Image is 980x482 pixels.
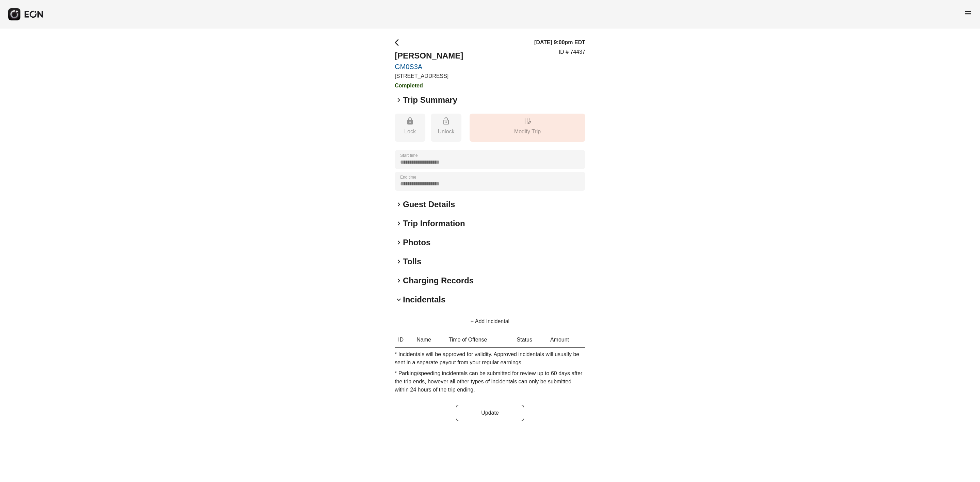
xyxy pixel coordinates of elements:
[395,277,403,285] span: keyboard_arrow_right
[403,199,455,210] h2: Guest Details
[403,256,421,267] h2: Tolls
[547,332,585,348] th: Amount
[403,275,474,286] h2: Charging Records
[395,238,403,247] span: keyboard_arrow_right
[395,50,463,61] h2: [PERSON_NAME]
[413,332,445,348] th: Name
[403,294,445,305] h2: Incidentals
[395,257,403,266] span: keyboard_arrow_right
[395,332,413,348] th: ID
[395,296,403,304] span: keyboard_arrow_down
[395,96,403,104] span: keyboard_arrow_right
[403,237,430,248] h2: Photos
[445,332,513,348] th: Time of Offense
[403,95,457,105] h2: Trip Summary
[462,313,518,330] button: + Add Incidental
[395,350,585,367] p: * Incidentals will be approved for validity. Approved incidentals will usually be sent in a separ...
[534,38,585,47] h3: [DATE] 9:00pm EDT
[403,218,465,229] h2: Trip Information
[395,63,463,71] a: GM0S3A
[395,82,463,90] h3: Completed
[395,72,463,80] p: [STREET_ADDRESS]
[964,9,972,17] span: menu
[513,332,547,348] th: Status
[395,38,403,47] span: arrow_back_ios
[559,48,585,56] p: ID # 74437
[395,200,403,209] span: keyboard_arrow_right
[395,219,403,228] span: keyboard_arrow_right
[456,405,524,421] button: Update
[395,369,585,394] p: * Parking/speeding incidentals can be submitted for review up to 60 days after the trip ends, how...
